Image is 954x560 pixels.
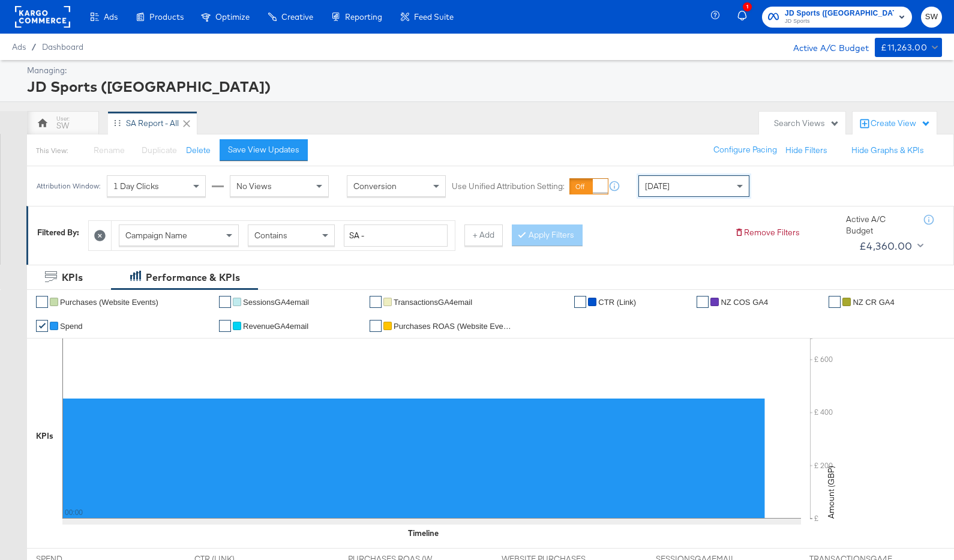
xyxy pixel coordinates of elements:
span: Duplicate [142,145,177,155]
span: Contains [254,230,287,241]
span: Reporting [345,12,382,22]
a: ✔ [370,320,382,332]
span: TransactionsGA4email [394,298,472,307]
text: Amount (GBP) [826,466,836,519]
div: This View: [36,146,68,155]
span: Campaign Name [125,230,187,241]
span: No Views [236,181,272,191]
div: Search Views [774,118,839,129]
div: £4,360.00 [859,237,913,255]
span: Ads [12,42,26,52]
span: RevenueGA4email [243,322,308,331]
button: JD Sports ([GEOGRAPHIC_DATA])JD Sports [762,7,912,28]
button: Hide Graphs & KPIs [851,145,924,156]
div: KPIs [36,430,53,442]
div: Performance & KPIs [146,271,240,285]
span: 1 Day Clicks [113,181,159,191]
span: SW [926,10,937,24]
span: Products [149,12,184,22]
span: Creative [281,12,313,22]
a: ✔ [36,296,48,308]
button: + Add [464,224,503,246]
button: 1 [736,5,756,29]
label: Use Unified Attribution Setting: [452,181,565,192]
button: SW [921,7,942,28]
button: Delete [186,145,211,156]
div: KPIs [62,271,83,285]
button: Configure Pacing [705,139,785,161]
span: Rename [94,145,125,155]
input: Enter a search term [344,224,448,247]
span: Spend [60,322,83,331]
span: Conversion [353,181,397,191]
span: Feed Suite [414,12,454,22]
span: NZ CR GA4 [853,298,894,307]
div: Timeline [408,528,439,539]
a: ✔ [36,320,48,332]
span: Optimize [215,12,250,22]
span: Purchases (Website Events) [60,298,158,307]
a: ✔ [829,296,841,308]
span: JD Sports ([GEOGRAPHIC_DATA]) [785,7,894,20]
span: CTR (Link) [598,298,636,307]
button: Save View Updates [220,139,308,161]
div: Create View [871,118,931,130]
a: ✔ [370,296,382,308]
div: Drag to reorder tab [114,119,121,126]
span: Ads [104,12,118,22]
a: ✔ [697,296,709,308]
div: Attribution Window: [36,182,101,190]
div: SW [56,120,69,131]
button: Remove Filters [734,227,800,238]
span: NZ COS GA4 [721,298,768,307]
div: Active A/C Budget [846,214,912,236]
span: [DATE] [645,181,670,191]
div: Active A/C Budget [781,38,869,56]
span: / [26,42,42,52]
div: JD Sports ([GEOGRAPHIC_DATA]) [27,76,939,97]
a: ✔ [219,296,231,308]
div: Filtered By: [37,227,79,238]
div: £11,263.00 [881,40,927,55]
div: Save View Updates [228,144,299,155]
button: £4,360.00 [854,236,926,256]
div: Managing: [27,65,939,76]
span: SessionsGA4email [243,298,309,307]
span: JD Sports [785,17,894,26]
button: £11,263.00 [875,38,942,57]
a: ✔ [574,296,586,308]
div: 1 [743,2,752,11]
span: Purchases ROAS (Website Events) [394,322,514,331]
div: SA Report - All [126,118,179,129]
a: Dashboard [42,42,83,52]
a: ✔ [219,320,231,332]
button: Hide Filters [785,145,827,156]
